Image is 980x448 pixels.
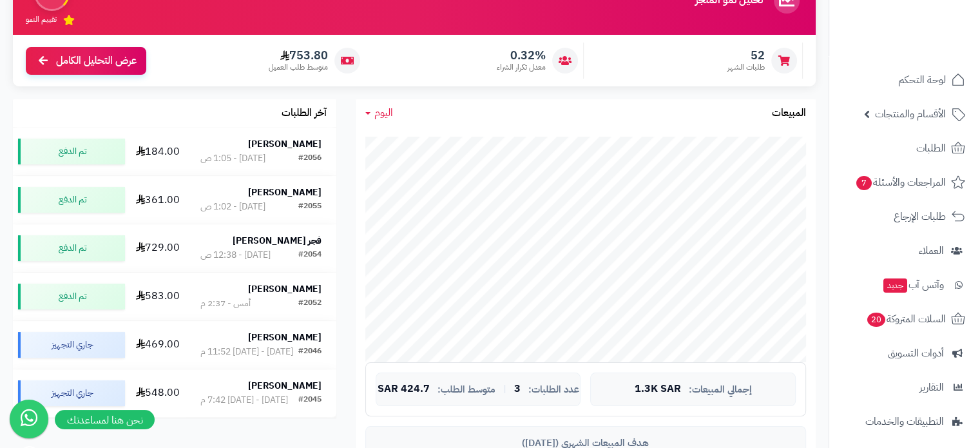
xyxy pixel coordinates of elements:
td: 184.00 [130,128,186,175]
a: وآتس آبجديد [837,269,972,300]
a: لوحة التحكم [837,64,972,95]
div: تم الدفع [18,187,125,213]
span: لوحة التحكم [898,71,946,89]
span: 3 [514,384,521,395]
div: #2046 [298,346,322,358]
div: جاري التجهيز [18,380,125,406]
a: أدوات التسويق [837,338,972,369]
a: عرض التحليل الكامل [26,47,146,75]
span: طلبات الإرجاع [894,208,946,226]
span: وآتس آب [882,276,944,294]
h3: آخر الطلبات [282,108,327,119]
span: متوسط طلب العميل [269,62,328,73]
span: التقارير [919,378,944,396]
td: 469.00 [130,321,186,369]
span: 7 [856,176,872,190]
a: السلات المتروكة20 [837,304,972,335]
span: المراجعات والأسئلة [855,173,946,191]
h3: المبيعات [772,108,806,119]
div: [DATE] - 1:02 ص [200,200,265,213]
span: 0.32% [497,48,546,63]
span: عرض التحليل الكامل [56,54,137,68]
span: العملاء [919,242,944,260]
td: 729.00 [130,224,186,272]
span: السلات المتروكة [866,310,946,328]
span: أدوات التسويق [888,344,944,362]
div: تم الدفع [18,235,125,261]
div: #2045 [298,394,322,407]
div: [DATE] - 12:38 ص [200,249,271,262]
div: [DATE] - [DATE] 7:42 م [200,394,288,407]
strong: [PERSON_NAME] [248,137,322,151]
td: 548.00 [130,369,186,417]
span: الطلبات [916,139,946,157]
span: إجمالي المبيعات: [689,384,752,395]
span: 1.3K SAR [635,384,681,395]
span: عدد الطلبات: [528,384,579,395]
span: | [503,384,506,394]
a: طلبات الإرجاع [837,201,972,232]
span: 20 [867,313,885,327]
strong: [PERSON_NAME] [248,282,322,296]
div: جاري التجهيز [18,332,125,358]
span: التطبيقات والخدمات [865,413,944,431]
strong: [PERSON_NAME] [248,186,322,199]
strong: فجر [PERSON_NAME] [233,234,322,248]
span: اليوم [374,105,393,121]
div: #2056 [298,152,322,165]
span: 52 [727,48,765,63]
div: #2054 [298,249,322,262]
a: الطلبات [837,133,972,164]
td: 361.00 [130,176,186,224]
div: [DATE] - 1:05 ص [200,152,265,165]
a: التقارير [837,372,972,403]
span: الأقسام والمنتجات [875,105,946,123]
div: #2052 [298,297,322,310]
strong: [PERSON_NAME] [248,379,322,393]
div: أمس - 2:37 م [200,297,251,310]
span: 424.7 SAR [378,384,430,395]
span: تقييم النمو [26,14,57,25]
a: المراجعات والأسئلة7 [837,167,972,198]
a: العملاء [837,235,972,266]
span: طلبات الشهر [727,62,765,73]
a: التطبيقات والخدمات [837,406,972,437]
span: 753.80 [269,48,328,63]
td: 583.00 [130,273,186,320]
div: [DATE] - [DATE] 11:52 م [200,346,293,358]
span: متوسط الطلب: [437,384,495,395]
span: جديد [883,278,907,293]
div: تم الدفع [18,139,125,164]
div: تم الدفع [18,284,125,309]
span: معدل تكرار الشراء [497,62,546,73]
strong: [PERSON_NAME] [248,331,322,344]
div: #2055 [298,200,322,213]
a: اليوم [365,106,393,121]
